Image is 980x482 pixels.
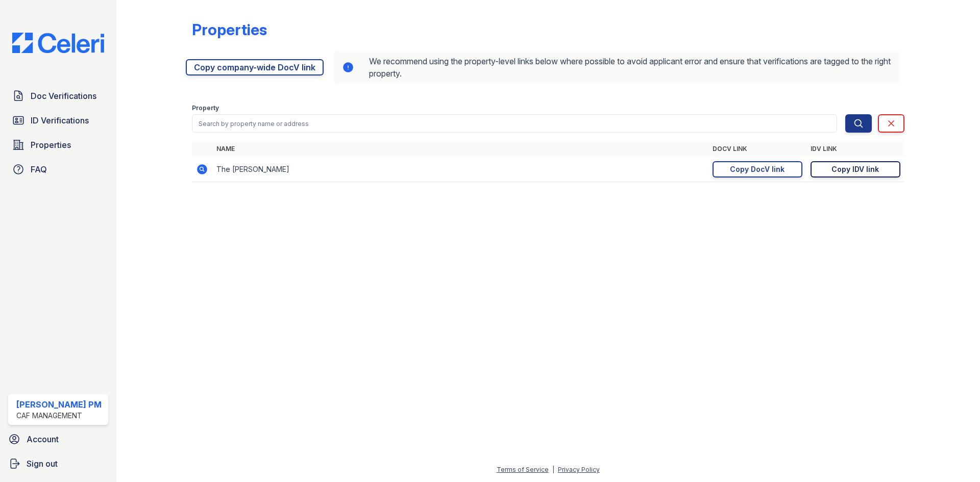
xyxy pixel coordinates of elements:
input: Search by property name or address [192,114,837,133]
th: Name [212,141,708,157]
img: CE_Logo_Blue-a8612792a0a2168367f1c8372b55b34899dd931a85d93a1a3d3e32e68fde9ad4.png [4,33,112,53]
th: IDV Link [806,141,904,157]
a: Account [4,429,112,449]
a: FAQ [8,159,108,180]
span: Sign out [27,458,58,470]
label: Property [192,104,219,112]
a: Doc Verifications [8,86,108,106]
a: Copy IDV link [811,161,900,177]
div: Copy IDV link [831,164,879,174]
div: | [552,466,554,473]
th: DocV Link [708,141,806,157]
span: Properties [31,139,71,151]
a: Copy company-wide DocV link [186,59,324,75]
div: CAF Management [16,411,102,421]
a: Terms of Service [497,466,549,473]
div: We recommend using the property-level links below where possible to avoid applicant error and ens... [334,51,900,84]
span: ID Verifications [31,114,89,126]
a: Privacy Policy [558,466,600,473]
div: Copy DocV link [730,164,785,174]
span: Doc Verifications [31,90,96,102]
div: [PERSON_NAME] PM [16,398,102,411]
a: Sign out [4,453,112,474]
span: Account [27,433,59,445]
a: Copy DocV link [713,161,802,177]
span: FAQ [31,163,47,175]
a: ID Verifications [8,110,108,131]
div: Properties [192,20,267,39]
a: Properties [8,135,108,155]
td: The [PERSON_NAME] [212,157,708,182]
